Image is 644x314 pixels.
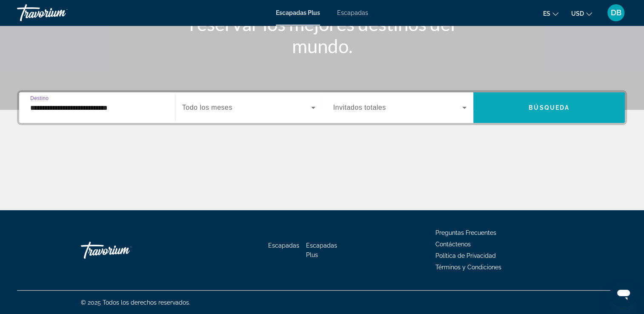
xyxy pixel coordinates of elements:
[30,95,49,101] span: Destino
[182,104,232,111] span: Todo los meses
[543,10,550,17] span: es
[571,7,592,20] button: Cambiar moneda
[435,229,496,236] a: Preguntas Frecuentes
[81,299,190,306] span: © 2025 Todos los derechos reservados.
[435,252,496,259] a: Política de Privacidad
[435,264,501,271] a: Términos y Condiciones
[268,242,299,249] a: Escapadas
[81,237,166,263] a: Travorium
[276,9,320,16] a: Escapadas Plus
[337,9,368,16] a: Escapadas
[435,241,471,248] a: Contáctenos
[543,7,558,20] button: Cambiar idioma
[605,4,627,22] button: Menú de usuario
[610,280,637,307] iframe: Botón para iniciar la ventana de mensajería
[333,104,386,111] span: Invitados totales
[611,9,621,17] span: DB
[19,92,625,123] div: Widget de búsqueda
[571,10,584,17] span: USD
[473,92,625,123] button: Búsqueda
[17,2,102,24] a: Travorium
[306,242,337,258] a: Escapadas Plus
[529,104,570,111] span: Búsqueda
